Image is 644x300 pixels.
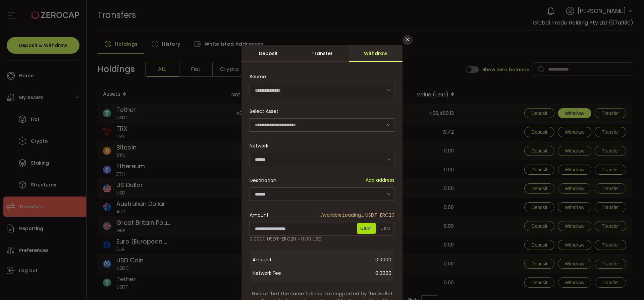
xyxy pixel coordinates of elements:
div: Deposit [241,45,295,62]
div: Transfer [295,45,349,62]
span: Available: [321,212,343,218]
button: Close [402,35,413,45]
span: 0.0000 [306,253,391,266]
span: USDT [357,223,376,234]
span: Amount [253,253,306,266]
span: Network Fee [253,266,306,280]
iframe: Chat Widget [610,268,644,300]
label: Select Asset [250,108,282,115]
span: Add address [366,177,394,184]
span: 0.0000 [306,266,391,280]
span: Destination [250,177,276,184]
span: 0.0000 USDT-ERC20 ≈ 0.00 USD [250,235,322,243]
span: Source [250,70,266,83]
span: Amount [250,212,269,219]
div: Withdraw [349,45,402,62]
label: Network [250,142,272,149]
span: USD [377,223,393,234]
span: Loading... USDT-ERC20 [321,212,394,219]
